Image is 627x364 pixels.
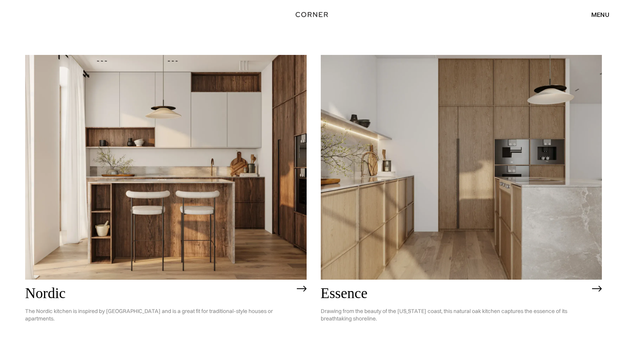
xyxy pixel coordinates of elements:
[25,302,293,328] p: The Nordic kitchen is inspired by [GEOGRAPHIC_DATA] and is a great fit for traditional-style hous...
[286,9,341,20] a: home
[591,11,609,18] div: menu
[583,8,609,21] div: menu
[25,286,293,302] h2: Nordic
[321,302,589,328] p: Drawing from the beauty of the [US_STATE] coast, this natural oak kitchen captures the essence of...
[321,286,589,302] h2: Essence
